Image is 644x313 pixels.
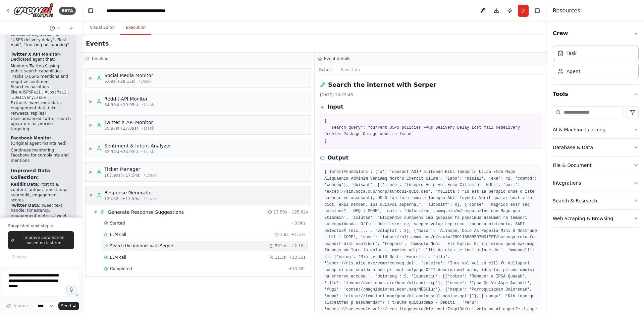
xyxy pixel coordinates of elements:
h3: Event details [324,56,350,61]
strong: Twitter X API Monitor [11,52,59,57]
strong: Improved Data Collection: [11,168,50,180]
button: Hide right sidebar [533,6,542,15]
span: Started [110,221,125,226]
div: Database & Data [553,144,593,151]
img: Logo [13,3,54,18]
span: • 1 task [141,102,154,108]
button: Web Scraping & Browsing [553,210,639,227]
code: #LostMail [43,89,68,96]
span: 82.97s (+24.93s) [104,149,138,154]
button: Dismiss [8,252,30,261]
span: • 1 task [143,173,157,178]
div: Reddit API Monitor [104,96,154,102]
button: AI & Machine Learning [553,121,639,138]
div: Agent [567,68,580,75]
span: ▶ [89,99,93,104]
span: ▼ [94,209,98,215]
p: - Dedicated agent that: [11,52,71,62]
button: Improve [3,302,32,310]
li: Searches hashtags like , , [11,84,71,101]
li: Uses advanced Twitter search operators for precise targeting [11,116,71,132]
li: Monitors Twitter/X using public search capabilities [11,64,71,74]
button: Integrations [553,174,639,192]
span: + 125.62s [288,209,308,215]
h4: Resources [553,7,580,15]
span: + 13.59s [288,266,306,271]
button: Switch to previous chat [47,24,63,32]
div: Tools [553,104,639,233]
button: Start a new chat [66,24,76,32]
span: 55.87s (+27.09s) [104,126,138,131]
div: Twitter X API Monitor [104,119,154,126]
strong: Facebook Monitor [11,136,51,140]
span: • 1 task [141,149,154,154]
h3: Timeline [91,56,108,61]
span: 125.62s (+13.59s) [104,196,141,201]
div: AI & Machine Learning [553,126,605,133]
li: Searches for specific complaint keywords like "USPS delivery delay", "lost mail", "tracking not w... [11,27,71,48]
span: 591ms [275,243,288,249]
button: Improve automation based on last run [8,231,74,249]
strong: Reddit Data [11,182,38,187]
div: Web Scraping & Browsing [553,215,613,222]
span: ▶ [89,169,93,175]
span: 13.59s [273,209,287,215]
span: • 1 task [143,196,157,201]
li: Extracts tweet metadata, engagement data (likes, retweets, replies) [11,101,71,116]
strong: Twitter Data [11,203,39,208]
span: Completed [110,266,132,271]
span: Search the internet with Serper [110,243,173,249]
span: 11.3s [275,255,286,260]
li: : Tweet text, handle, timestamp, engagement metrics, tweet URLs [11,203,71,224]
div: Sentiment & Intent Analyzer [104,142,171,149]
button: Search & Research [553,192,639,209]
button: Tools [553,85,639,104]
span: 1.6s [280,232,288,237]
h2: Search the internet with Serper [328,80,436,89]
button: Database & Data [553,139,639,156]
button: Crew [553,24,639,43]
span: Dismiss [11,254,27,259]
button: File & Document [553,156,639,174]
h3: Output [327,154,348,162]
button: Hide left sidebar [86,6,95,15]
span: 107.99s (+17.54s) [104,173,141,178]
li: Continues monitoring Facebook for complaints and mentions [11,148,71,164]
button: Execution [120,21,151,35]
button: Click to speak your automation idea [66,285,76,295]
span: ▶ [89,75,93,81]
div: Task [567,50,577,57]
h3: Input [327,103,343,111]
button: Send [58,302,79,310]
div: Ticket Manager [104,166,157,173]
nav: breadcrumb [106,7,182,14]
div: Social Media Monitor [104,72,153,79]
span: + 0.00s [291,221,306,226]
span: • 1 task [138,79,152,84]
div: Crew [553,43,639,84]
span: • 1 task [141,126,154,131]
li: : Post title, content, author, timestamp, subreddit, engagement scores [11,182,71,203]
li: Tracks @USPS mentions and negative sentiment [11,74,71,84]
span: 34.90s (+20.95s) [104,102,138,108]
h2: Events [86,39,109,48]
span: Improve automation based on last run [17,235,71,246]
div: Search & Research [553,197,597,204]
div: BETA [59,7,76,15]
button: Visual Editor [85,21,120,35]
button: Details [315,65,337,74]
span: Improve [12,303,29,309]
span: ▶ [89,122,93,128]
div: [DATE] 16:22:48 [320,92,542,98]
code: #USPSFail [18,89,42,96]
span: ▶ [89,146,93,151]
p: Suggested next steps: [8,223,74,229]
button: Raw Data [337,65,364,74]
span: 6.69s (+28.15s) [104,79,136,84]
span: + 1.57s [291,232,306,237]
pre: { "search_query": "current USPS policies FAQs Delivery Delay Lost Mail Redelivery Problem Package... [324,118,538,144]
div: Integrations [553,180,581,186]
code: #DeliveryIssue [11,95,47,101]
span: Send [61,303,71,309]
span: LLM call [110,255,126,260]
